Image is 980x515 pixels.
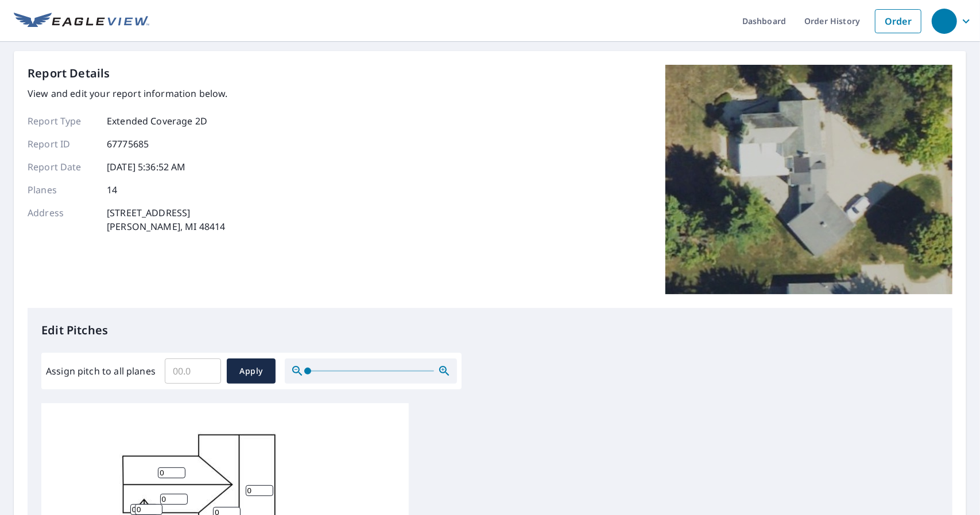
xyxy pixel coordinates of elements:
p: 14 [107,183,117,197]
p: Address [28,206,96,233]
p: Planes [28,183,96,197]
p: Report Details [28,65,110,82]
p: Report Type [28,114,96,128]
p: Report ID [28,137,96,151]
img: Top image [665,65,952,294]
p: Edit Pitches [41,322,939,339]
img: EV Logo [14,13,149,30]
label: Assign pitch to all planes [46,364,156,378]
p: 67775685 [107,137,149,151]
p: Extended Coverage 2D [107,114,207,128]
p: Report Date [28,160,96,174]
button: Apply [227,358,276,384]
a: Order [875,9,921,33]
p: View and edit your report information below. [28,87,228,100]
input: 00.0 [165,355,221,387]
span: Apply [236,364,266,379]
p: [DATE] 5:36:52 AM [107,160,186,174]
p: [STREET_ADDRESS] [PERSON_NAME], MI 48414 [107,206,225,233]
